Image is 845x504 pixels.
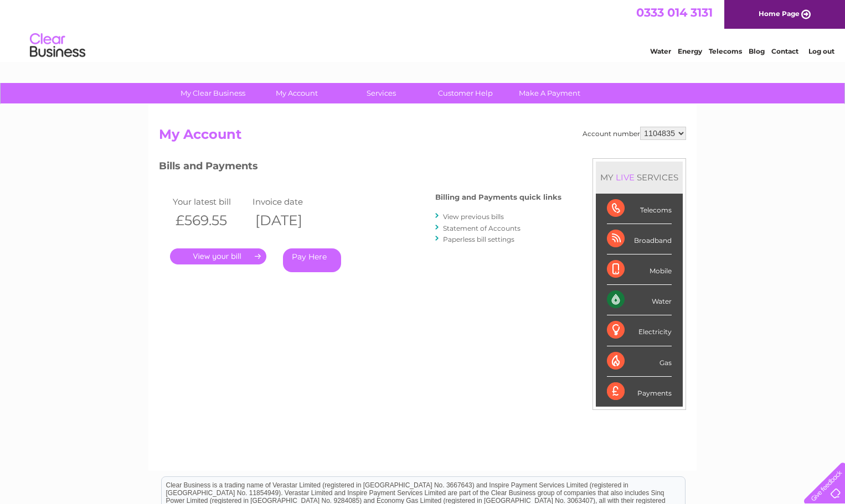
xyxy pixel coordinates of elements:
[583,127,686,140] div: Account number
[808,47,834,55] a: Log out
[636,6,713,19] a: 0333 014 3131
[607,224,672,254] div: Broadband
[443,224,521,232] a: Statement of Accounts
[650,47,671,55] a: Water
[596,162,683,193] div: MY SERVICES
[159,127,686,148] h2: My Account
[607,254,672,285] div: Mobile
[159,158,561,178] h3: Bills and Payments
[336,83,427,103] a: Services
[749,47,765,55] a: Blog
[443,235,514,243] a: Paperless bill settings
[443,212,504,221] a: View previous bills
[709,47,742,55] a: Telecoms
[250,209,329,232] th: [DATE]
[170,194,250,209] td: Your latest bill
[607,194,672,224] div: Telecoms
[771,47,798,55] a: Contact
[29,29,86,63] img: logo.png
[251,83,343,103] a: My Account
[170,209,250,232] th: £569.55
[162,6,685,54] div: Clear Business is a trading name of Verastar Limited (registered in [GEOGRAPHIC_DATA] No. 3667643...
[607,346,672,377] div: Gas
[607,315,672,346] div: Electricity
[614,172,637,183] div: LIVE
[607,285,672,315] div: Water
[250,194,329,209] td: Invoice date
[283,248,341,272] a: Pay Here
[435,193,561,201] h4: Billing and Payments quick links
[167,83,259,103] a: My Clear Business
[678,47,702,55] a: Energy
[420,83,511,103] a: Customer Help
[504,83,595,103] a: Make A Payment
[170,248,266,264] a: .
[607,377,672,407] div: Payments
